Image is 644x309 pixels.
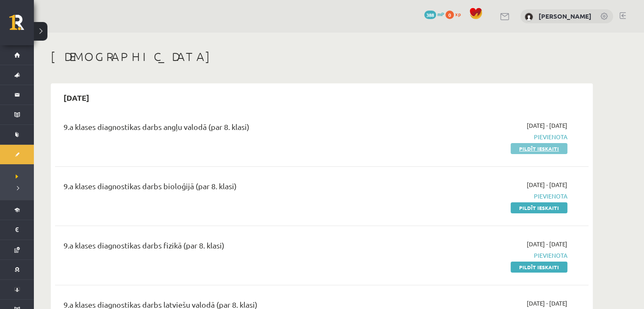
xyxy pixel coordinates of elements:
[64,240,395,255] div: 9.a klases diagnostikas darbs fizikā (par 8. klasi)
[539,12,591,20] a: [PERSON_NAME]
[511,143,567,154] a: Pildīt ieskaiti
[527,299,567,308] span: [DATE] - [DATE]
[445,11,454,19] span: 0
[408,132,567,141] span: Pievienota
[511,202,567,213] a: Pildīt ieskaiti
[408,251,567,260] span: Pievienota
[408,192,567,201] span: Pievienota
[9,15,34,36] a: Rīgas 1. Tālmācības vidusskola
[445,11,465,17] a: 0 xp
[437,11,444,17] span: mP
[64,180,395,196] div: 9.a klases diagnostikas darbs bioloģijā (par 8. klasi)
[527,240,567,248] span: [DATE] - [DATE]
[527,121,567,130] span: [DATE] - [DATE]
[455,11,461,17] span: xp
[424,11,436,19] span: 388
[55,88,98,108] h2: [DATE]
[525,13,533,21] img: Timofejs Bondarenko
[527,180,567,189] span: [DATE] - [DATE]
[511,262,567,273] a: Pildīt ieskaiti
[64,121,395,137] div: 9.a klases diagnostikas darbs angļu valodā (par 8. klasi)
[51,50,593,64] h1: [DEMOGRAPHIC_DATA]
[424,11,444,17] a: 388 mP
